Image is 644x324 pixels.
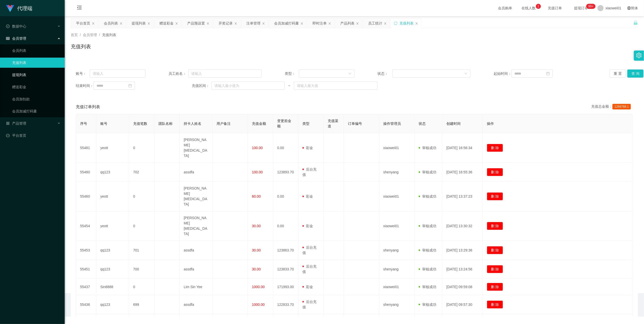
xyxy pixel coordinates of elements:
td: [DATE] 09:59:08 [442,279,483,295]
img: logo.9652507e.png [6,5,14,12]
td: 171993.00 [273,279,298,295]
span: 后台充值 [302,167,317,177]
td: 55436 [76,295,96,314]
input: 请输入最大值 [294,82,378,90]
td: qq123 [96,163,129,182]
i: 图标: global [627,6,631,10]
span: 起始时间： [494,71,511,76]
span: 会员管理 [83,33,97,37]
i: 图标: unlock [633,20,638,25]
td: [PERSON_NAME][MEDICAL_DATA] [180,211,212,241]
span: 操作 [487,122,494,126]
span: 充值区间： [192,83,211,88]
span: 数据中心 [6,24,26,28]
i: 图标: setting [636,53,642,58]
i: 图标: down [348,72,351,76]
td: 123833.70 [273,260,298,279]
td: yeott [96,182,129,211]
span: 后台充值 [302,300,317,309]
input: 请输入 [90,70,146,78]
i: 图标: close [147,22,150,25]
span: 审核成功 [419,248,436,252]
span: 60.00 [252,194,261,198]
i: 图标: table [6,37,10,40]
td: 0 [129,279,154,295]
a: 会员加扣款 [12,94,61,104]
div: 平台首页 [76,18,90,28]
td: 55454 [76,211,96,241]
div: 开奖记录 [219,18,233,28]
td: 700 [129,260,154,279]
td: [DATE] 13:24:56 [442,260,483,279]
i: 图标: sync [394,21,397,25]
span: 100.00 [252,170,263,174]
span: 账号 [100,122,107,126]
td: 699 [129,295,154,314]
sup: 1 [536,4,541,9]
td: 55460 [76,182,96,211]
button: 删 除 [487,283,503,291]
i: 图标: close [356,22,359,25]
td: [PERSON_NAME][MEDICAL_DATA] [180,182,212,211]
a: 赠送彩金 [12,82,61,92]
input: 请输入最小值为 [211,82,285,90]
i: 图标: check-circle-o [6,25,10,28]
td: 123893.70 [273,163,298,182]
td: 123863.70 [273,241,298,260]
td: [DATE] 16:56:34 [442,133,483,163]
a: 会员加减打码量 [12,106,61,116]
a: 代理端 [6,6,32,10]
span: 审核成功 [419,267,436,271]
span: ~ [285,83,294,88]
td: qq123 [96,241,129,260]
span: 审核成功 [419,224,436,228]
i: 图标: close [262,22,265,25]
td: xiaowei01 [379,182,415,211]
span: 彩金 [302,146,313,150]
span: 审核成功 [419,194,436,198]
i: 图标: close [234,22,237,25]
div: 提现列表 [132,18,146,28]
button: 删 除 [487,300,503,309]
span: 会员管理 [6,36,26,40]
span: 30.00 [252,267,261,271]
i: 图标: menu-fold [71,0,88,16]
td: assdfa [180,241,212,260]
span: 充值订单列表 [76,104,100,110]
td: [DATE] 13:37:23 [442,182,483,211]
td: qq123 [96,295,129,314]
a: 会员列表 [12,45,61,56]
td: assdfa [180,163,212,182]
td: Lim Sin Yee [180,279,212,295]
span: 状态 [419,122,426,126]
i: 图标: close [300,22,303,25]
span: 审核成功 [419,146,436,150]
span: 类型： [285,71,299,76]
span: 后台充值 [302,264,317,274]
span: 充值笔数 [133,122,147,126]
span: 团队名称 [158,122,173,126]
input: 请输入 [188,70,261,78]
span: 彩金 [302,285,313,289]
button: 查 询 [627,70,643,78]
td: 702 [129,163,154,182]
td: 55451 [76,260,96,279]
span: / [80,33,81,37]
i: 图标: close [120,22,123,25]
span: 30.00 [252,224,261,228]
td: 0 [129,133,154,163]
button: 删 除 [487,192,503,200]
span: 操作管理员 [383,122,401,126]
span: 用户备注 [217,122,231,126]
span: 在线人数 [519,6,538,10]
span: 100.00 [252,146,263,150]
h1: 充值列表 [71,43,91,50]
span: 序号 [80,122,87,126]
button: 删 除 [487,168,503,176]
div: 赠送彩金 [159,18,174,28]
span: 充值列表 [102,33,116,37]
i: 图标: close [92,22,95,25]
span: 充值金额 [252,122,266,126]
span: 员工姓名： [169,71,188,76]
td: 55437 [76,279,96,295]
